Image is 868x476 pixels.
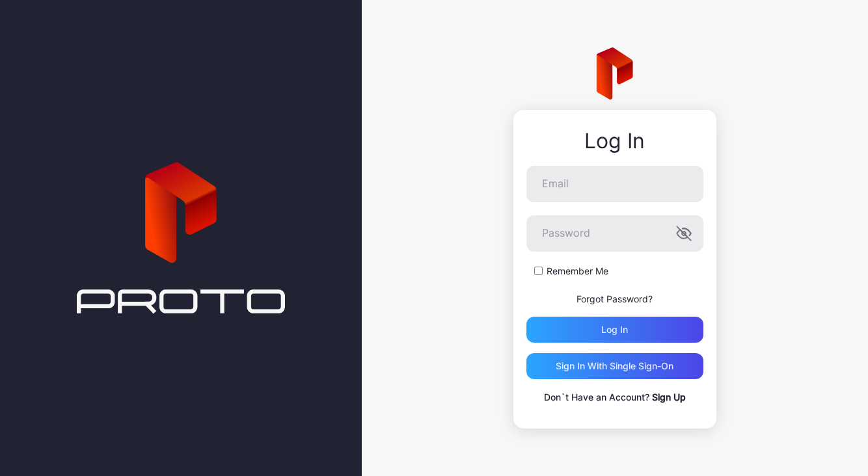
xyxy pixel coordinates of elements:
a: Forgot Password? [576,293,653,304]
button: Password [676,226,692,241]
input: Password [526,215,703,252]
button: Log in [526,317,703,343]
div: Log in [601,324,628,335]
p: Don`t Have an Account? [526,390,703,405]
button: Sign in With Single Sign-On [526,353,703,379]
label: Remember Me [547,265,608,278]
div: Log In [526,129,703,153]
input: Email [526,166,703,202]
a: Sign Up [652,391,686,403]
div: Sign in With Single Sign-On [556,361,673,371]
